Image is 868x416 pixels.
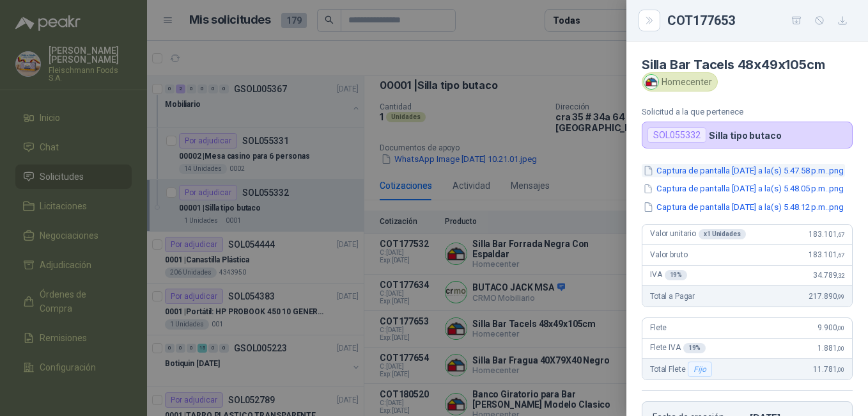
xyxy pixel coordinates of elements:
[650,292,695,301] span: Total a Pagar
[644,75,658,89] img: Company Logo
[837,324,844,332] span: ,00
[837,252,844,259] span: ,67
[642,200,845,214] button: Captura de pantalla [DATE] a la(s) 5.48.12 p.m..png
[837,345,844,352] span: ,00
[837,231,844,238] span: ,67
[667,10,853,31] div: COT177653
[642,164,845,177] button: Captura de pantalla [DATE] a la(s) 5.47.58 p.m..png
[650,270,687,280] span: IVA
[813,271,844,280] span: 34.789
[818,344,844,353] span: 1.881
[650,250,687,259] span: Valor bruto
[818,323,844,332] span: 9.900
[642,107,853,116] p: Solicitud a la que pertenece
[650,229,746,239] span: Valor unitario
[837,293,844,300] span: ,99
[650,362,715,377] span: Total Flete
[809,230,844,239] span: 183.101
[647,127,706,143] div: SOL055332
[837,366,844,373] span: ,00
[699,229,746,239] div: x 1 Unidades
[837,272,844,279] span: ,32
[688,362,711,377] div: Fijo
[665,270,688,280] div: 19 %
[650,323,667,332] span: Flete
[709,130,782,141] p: Silla tipo butaco
[650,343,706,353] span: Flete IVA
[642,57,853,72] h4: Silla Bar Tacels 48x49x105cm
[809,250,844,259] span: 183.101
[683,343,706,353] div: 19 %
[813,365,844,374] span: 11.781
[642,13,657,28] button: Close
[642,182,845,196] button: Captura de pantalla [DATE] a la(s) 5.48.05 p.m..png
[642,72,718,92] div: Homecenter
[809,292,844,301] span: 217.890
